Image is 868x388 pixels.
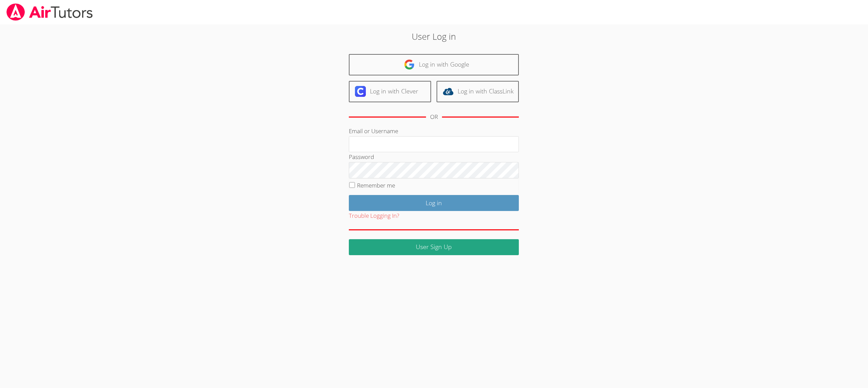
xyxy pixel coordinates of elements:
label: Email or Username [349,127,398,135]
label: Password [349,153,374,161]
a: Log in with Clever [349,81,431,102]
img: airtutors_banner-c4298cdbf04f3fff15de1276eac7730deb9818008684d7c2e4769d2f7ddbe033.png [6,3,93,21]
label: Remember me [357,181,395,189]
img: clever-logo-6eab21bc6e7a338710f1a6ff85c0baf02591cd810cc4098c63d3a4b26e2feb20.svg [355,86,366,97]
img: classlink-logo-d6bb404cc1216ec64c9a2012d9dc4662098be43eaf13dc465df04b49fa7ab582.svg [443,86,454,97]
img: google-logo-50288ca7cdecda66e5e0955fdab243c47b7ad437acaf1139b6f446037453330a.svg [404,59,415,70]
a: Log in with ClassLink [437,81,519,102]
a: Log in with Google [349,54,519,75]
div: OR [430,112,438,122]
a: User Sign Up [349,239,519,255]
h2: User Log in [200,30,668,43]
input: Log in [349,195,519,211]
button: Trouble Logging In? [349,211,399,221]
